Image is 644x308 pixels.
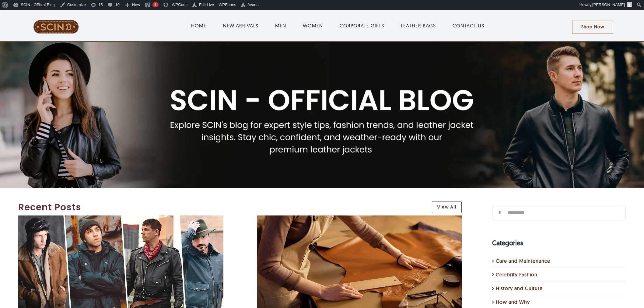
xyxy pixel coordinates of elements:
a: Shop Now [572,20,613,34]
a: Care and Maintenance [496,257,623,264]
a: WOMEN [303,22,323,29]
input: Search... [492,205,626,220]
a: MEN [275,22,286,29]
img: LeatherSCIN [33,20,79,34]
h4: Categories [492,238,626,248]
a: Celebrity Fashion [496,271,623,278]
span: [PERSON_NAME] [592,2,625,7]
span: Shop Now [581,24,604,30]
nav: Main Menu [103,16,572,35]
a: LeatherSCIN [33,19,79,25]
a: CONTACT US [453,22,484,29]
a: History of the Bomber Jacket [18,216,223,222]
span: 1 [154,2,156,7]
a: How and Why [496,298,623,306]
a: HOME [191,22,206,29]
a: NEW ARRIVALS [223,22,258,29]
input: Search [492,205,507,220]
a: History and Culture [496,285,623,292]
a: View All [432,201,462,213]
a: CORPORATE GIFTS [340,22,384,29]
a: How To Distress Leather In Easy Way [257,216,462,222]
a: LEATHER BAGS [401,22,436,29]
a: Recent Posts [18,200,426,214]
